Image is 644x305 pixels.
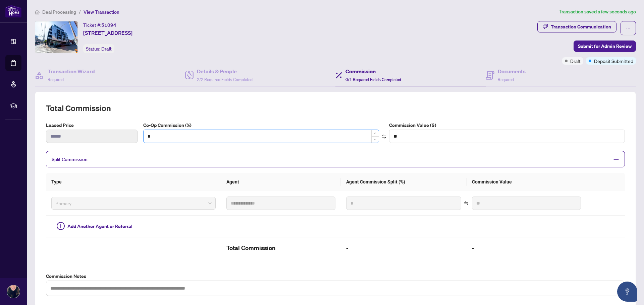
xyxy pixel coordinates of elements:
[197,67,253,75] h4: Details & People
[467,173,586,191] th: Commission Value
[101,22,116,28] span: 51094
[341,173,467,191] th: Agent Commission Split (%)
[48,77,64,82] span: Required
[84,9,119,15] span: View Transaction
[51,221,138,232] button: Add Another Agent or Referral
[498,77,514,82] span: Required
[613,156,619,162] span: minus
[371,130,379,136] span: Increase Value
[382,134,386,139] span: swap
[374,139,376,141] span: down
[101,46,112,52] span: Draft
[7,285,20,298] img: Profile Icon
[46,151,625,167] div: Split Commission
[346,243,461,253] h2: -
[42,9,76,15] span: Deal Processing
[472,243,581,253] h2: -
[464,201,469,206] span: swap
[55,198,212,208] span: Primary
[374,132,376,134] span: up
[345,77,401,82] span: 0/1 Required Fields Completed
[551,21,611,32] div: Transaction Communication
[559,8,636,16] article: Transaction saved a few seconds ago
[617,282,637,302] button: Open asap
[83,44,114,53] div: Status:
[221,173,341,191] th: Agent
[46,103,625,113] h2: Total Commission
[35,21,77,53] img: IMG-C12368169_1.jpg
[83,21,116,29] div: Ticket #:
[79,8,81,16] li: /
[345,67,401,75] h4: Commission
[574,41,636,52] button: Submit for Admin Review
[143,122,379,129] label: Co-Op Commission (%)
[46,273,625,280] label: Commission Notes
[570,57,581,65] span: Draft
[537,21,616,32] button: Transaction Communication
[83,29,132,37] span: [STREET_ADDRESS]
[498,67,526,75] h4: Documents
[52,156,88,162] span: Split Commission
[67,223,132,230] span: Add Another Agent or Referral
[389,122,625,129] label: Commission Value ($)
[371,136,379,143] span: Decrease Value
[226,243,335,253] h2: Total Commission
[626,26,631,30] span: ellipsis
[35,10,40,14] span: home
[48,67,95,75] h4: Transaction Wizard
[594,57,633,65] span: Deposit Submitted
[197,77,253,82] span: 2/2 Required Fields Completed
[46,173,221,191] th: Type
[578,41,632,52] span: Submit for Admin Review
[46,122,138,129] label: Leased Price
[57,222,65,230] span: plus-circle
[5,5,21,17] img: logo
